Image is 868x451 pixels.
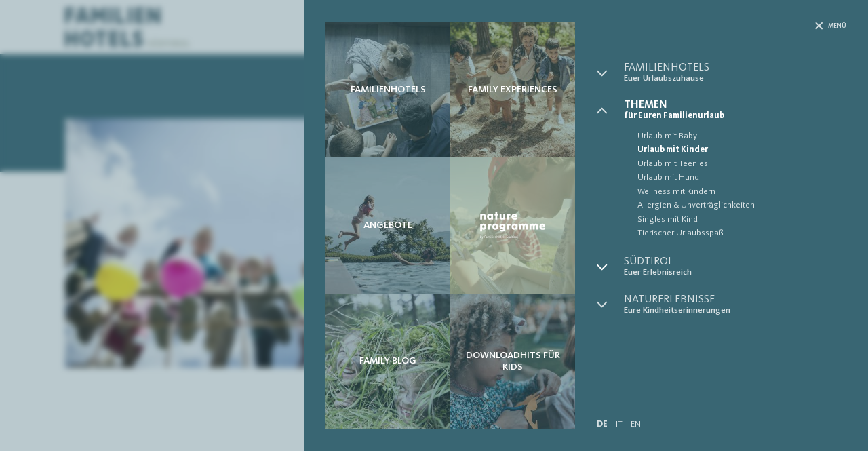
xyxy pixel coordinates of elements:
a: Singles mit Kind [624,213,846,227]
a: Kinderhotel in Südtirol für Spiel, Spaß und Action Downloadhits für Kids [450,294,575,429]
a: Themen für Euren Familienurlaub [624,100,846,121]
a: Naturerlebnisse Eure Kindheitserinnerungen [624,294,846,315]
a: Wellness mit Kindern [624,185,846,199]
a: IT [616,420,623,429]
span: Südtirol [624,256,846,267]
span: Menü [828,22,846,31]
a: Familienhotels Euer Urlaubszuhause [624,62,846,83]
span: Angebote [363,220,412,231]
span: Downloadhits für Kids [461,350,564,374]
a: Tierischer Urlaubsspaß [624,227,846,240]
img: Nature Programme [477,210,548,241]
a: Kinderhotel in Südtirol für Spiel, Spaß und Action Family Experiences [450,22,575,157]
span: Euer Urlaubszuhause [624,73,846,83]
a: Kinderhotel in Südtirol für Spiel, Spaß und Action Familienhotels [325,22,450,157]
a: Urlaub mit Baby [624,130,846,143]
span: Urlaub mit Baby [637,130,846,143]
span: Family Experiences [468,84,557,96]
span: Wellness mit Kindern [637,185,846,199]
span: Euer Erlebnisreich [624,267,846,277]
span: Singles mit Kind [637,213,846,227]
span: Urlaub mit Teenies [637,157,846,171]
a: Kinderhotel in Südtirol für Spiel, Spaß und Action Nature Programme [450,157,575,293]
span: Themen [624,100,846,111]
a: Urlaub mit Teenies [624,157,846,171]
a: Kinderhotel in Südtirol für Spiel, Spaß und Action Angebote [325,157,450,293]
span: Urlaub mit Kinder [637,143,846,157]
span: Naturerlebnisse [624,294,846,305]
span: Family Blog [359,355,416,367]
a: Urlaub mit Hund [624,171,846,184]
span: Familienhotels [351,84,426,96]
a: Südtirol Euer Erlebnisreich [624,256,846,277]
a: Urlaub mit Kinder [624,143,846,157]
a: EN [631,420,641,429]
span: Familienhotels [624,62,846,73]
span: für Euren Familienurlaub [624,111,846,121]
span: Eure Kindheitserinnerungen [624,305,846,315]
a: Allergien & Unverträglichkeiten [624,199,846,212]
span: Tierischer Urlaubsspaß [637,227,846,240]
span: Allergien & Unverträglichkeiten [637,199,846,212]
span: Urlaub mit Hund [637,171,846,184]
a: Kinderhotel in Südtirol für Spiel, Spaß und Action Family Blog [325,294,450,429]
a: DE [597,420,608,429]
